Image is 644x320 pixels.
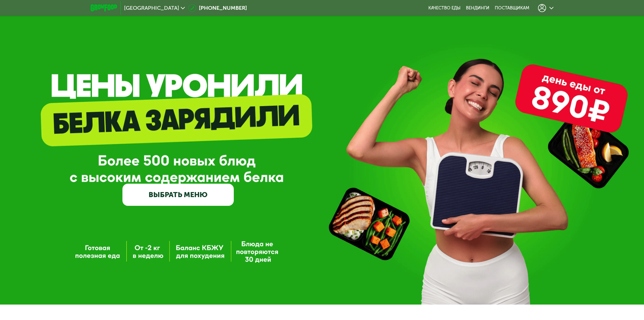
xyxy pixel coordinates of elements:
[188,4,247,12] a: [PHONE_NUMBER]
[495,5,529,11] div: поставщикам
[122,184,234,206] a: ВЫБРАТЬ МЕНЮ
[466,5,489,11] a: Вендинги
[428,5,461,11] a: Качество еды
[124,5,179,11] span: [GEOGRAPHIC_DATA]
